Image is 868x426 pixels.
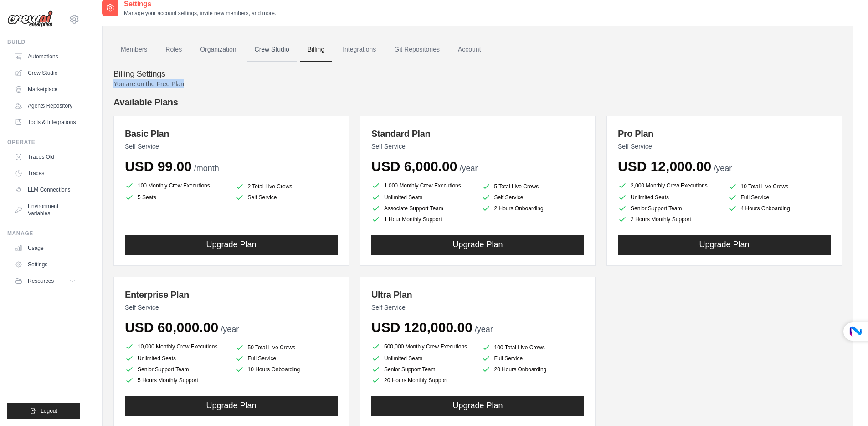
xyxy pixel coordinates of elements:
li: Full Service [728,193,831,202]
p: Self Service [618,142,831,151]
li: 10 Total Live Crews [728,182,831,191]
button: Upgrade Plan [371,235,584,255]
li: 2 Total Live Crews [235,182,338,191]
a: Integrations [335,37,383,62]
li: Full Service [482,354,585,363]
li: 100 Monthly Crew Executions [125,180,228,191]
li: 1,000 Monthly Crew Executions [371,180,474,191]
a: Usage [11,241,80,255]
a: Organization [193,37,243,62]
a: Crew Studio [11,66,80,80]
button: Logout [7,403,80,419]
li: Unlimited Seats [371,193,474,202]
a: Agents Repository [11,99,80,113]
li: 500,000 Monthly Crew Executions [371,341,474,352]
span: Logout [41,407,57,415]
a: Members [113,37,154,62]
span: USD 6,000.00 [371,159,457,174]
a: Billing [300,37,332,62]
iframe: Chat Widget [822,382,868,426]
li: Full Service [235,354,338,363]
li: 100 Total Live Crews [482,343,585,352]
li: Senior Support Team [618,204,721,213]
a: Roles [158,37,189,62]
li: 20 Hours Monthly Support [371,376,474,385]
span: /year [459,164,478,173]
a: Traces Old [11,150,80,164]
h3: Ultra Plan [371,288,584,301]
div: Operate [7,139,80,146]
li: 2 Hours Monthly Support [618,215,721,224]
h3: Enterprise Plan [125,288,338,301]
span: /year [475,325,493,334]
h4: Billing Settings [113,69,842,79]
a: Traces [11,166,80,181]
a: Tools & Integrations [11,115,80,130]
div: Build [7,38,80,46]
a: Crew Studio [247,37,297,62]
li: Unlimited Seats [125,354,228,363]
li: 20 Hours Onboarding [482,365,585,374]
li: Senior Support Team [371,365,474,374]
div: Manage [7,230,80,237]
button: Upgrade Plan [371,396,584,416]
button: Upgrade Plan [125,396,338,416]
span: USD 99.00 [125,159,192,174]
span: USD 120,000.00 [371,320,473,335]
a: Marketplace [11,82,80,97]
a: LLM Connections [11,182,80,197]
li: Unlimited Seats [618,193,721,202]
span: /month [194,164,219,173]
li: 10 Hours Onboarding [235,365,338,374]
button: Upgrade Plan [618,235,831,255]
li: 5 Hours Monthly Support [125,376,228,385]
li: 2 Hours Onboarding [482,204,585,213]
h4: Available Plans [113,96,842,109]
button: Upgrade Plan [125,235,338,255]
li: Unlimited Seats [371,354,474,363]
li: 4 Hours Onboarding [728,204,831,213]
a: Settings [11,257,80,272]
span: USD 12,000.00 [618,159,711,174]
p: Manage your account settings, invite new members, and more. [124,10,276,17]
span: USD 60,000.00 [125,320,218,335]
a: Git Repositories [387,37,447,62]
h3: Basic Plan [125,127,338,140]
a: Account [451,37,488,62]
li: Self Service [235,193,338,202]
li: 2,000 Monthly Crew Executions [618,180,721,191]
h3: Pro Plan [618,127,831,140]
p: You are on the Free Plan [113,79,842,88]
button: Resources [11,274,80,288]
li: Associate Support Team [371,204,474,213]
p: Self Service [371,303,584,312]
img: Logo [7,10,53,28]
p: Self Service [371,142,584,151]
p: Self Service [125,142,338,151]
li: 5 Seats [125,193,228,202]
li: Senior Support Team [125,365,228,374]
li: 5 Total Live Crews [482,182,585,191]
li: 10,000 Monthly Crew Executions [125,341,228,352]
a: Environment Variables [11,199,80,221]
h3: Standard Plan [371,127,584,140]
span: /year [714,164,732,173]
span: Resources [28,277,54,285]
p: Self Service [125,303,338,312]
a: Automations [11,49,80,64]
span: /year [221,325,239,334]
li: Self Service [482,193,585,202]
li: 50 Total Live Crews [235,343,338,352]
li: 1 Hour Monthly Support [371,215,474,224]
